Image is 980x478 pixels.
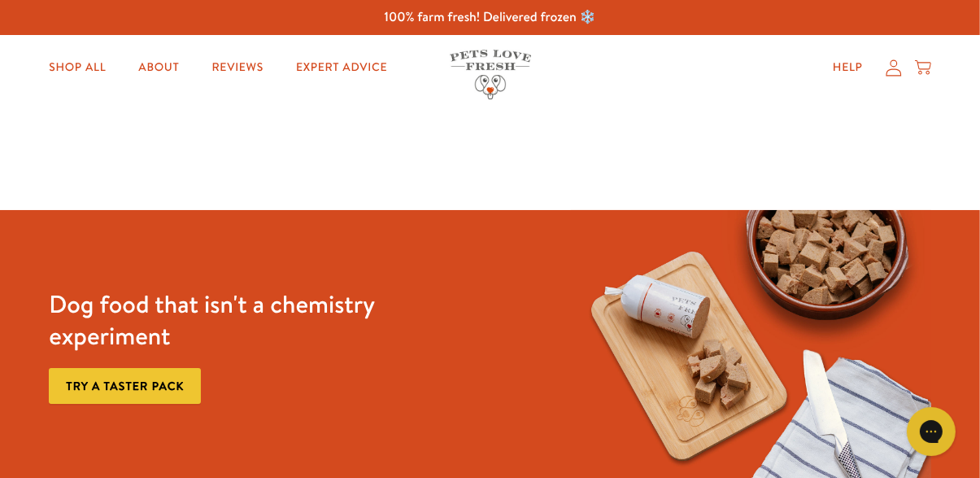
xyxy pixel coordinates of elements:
img: Pets Love Fresh [450,50,531,99]
h3: Dog food that isn't a chemistry experiment [49,288,408,352]
a: About [125,51,192,84]
a: Expert Advice [283,51,400,84]
iframe: Gorgias live chat messenger [899,401,964,462]
a: Reviews [199,51,277,84]
a: Shop All [36,51,119,84]
a: Help [820,51,876,84]
a: Try a taster pack [49,368,201,405]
